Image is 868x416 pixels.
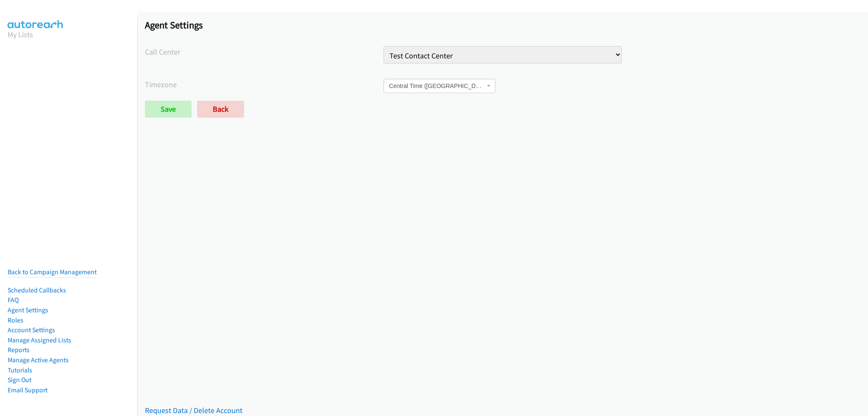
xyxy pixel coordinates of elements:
a: Back to Campaign Management [8,268,97,276]
label: Call Center [145,46,384,58]
a: Scheduled Callbacks [8,286,66,294]
a: Manage Assigned Lists [8,336,71,344]
a: Email Support [8,386,47,394]
a: Sign Out [8,376,31,384]
a: Reports [8,346,30,354]
a: Agent Settings [8,306,48,314]
span: Central Time (US & Canada) [389,82,485,90]
a: Account Settings [8,326,55,334]
span: Central Time (US & Canada) [384,79,495,93]
label: Timezone [145,79,384,90]
a: Request Data / Delete Account [145,405,242,415]
a: Back [197,101,244,118]
a: Roles [8,316,23,324]
a: Tutorials [8,366,32,374]
a: My Lists [8,30,33,39]
input: Save [145,101,192,118]
a: FAQ [8,296,19,304]
h1: Agent Settings [145,19,860,31]
a: Manage Active Agents [8,356,69,364]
